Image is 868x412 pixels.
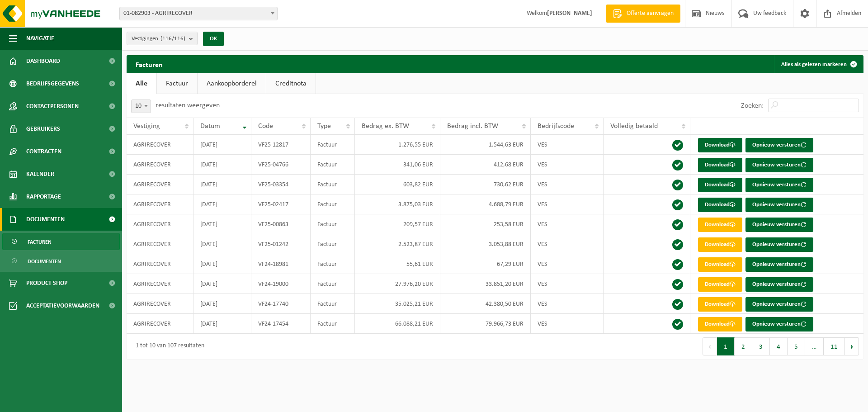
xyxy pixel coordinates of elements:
[717,337,735,355] button: 1
[258,123,273,130] span: Code
[440,254,530,274] td: 67,29 EUR
[531,254,604,274] td: VES
[745,218,813,232] button: Opnieuw versturen
[26,140,61,163] span: Contracten
[311,274,355,294] td: Factuur
[624,9,676,18] span: Offerte aanvragen
[200,123,220,130] span: Datum
[156,102,220,109] label: resultaten weergeven
[355,234,440,254] td: 2.523,87 EUR
[198,73,266,94] a: Aankoopborderel
[845,337,859,355] button: Next
[193,274,251,294] td: [DATE]
[193,254,251,274] td: [DATE]
[127,32,198,45] button: Vestigingen(116/116)
[447,123,498,130] span: Bedrag incl. BTW
[127,135,193,155] td: AGRIRECOVER
[317,123,331,130] span: Type
[127,294,193,314] td: AGRIRECOVER
[547,10,592,17] strong: [PERSON_NAME]
[193,294,251,314] td: [DATE]
[531,274,604,294] td: VES
[311,234,355,254] td: Factuur
[131,338,204,355] div: 1 tot 10 van 107 resultaten
[2,233,120,250] a: Facturen
[606,5,680,23] a: Offerte aanvragen
[251,274,311,294] td: VF24-19000
[355,214,440,234] td: 209,57 EUR
[741,102,764,109] label: Zoeken:
[698,178,742,192] a: Download
[531,175,604,194] td: VES
[120,7,277,20] span: 01-082903 - AGRIRECOVER
[745,138,813,152] button: Opnieuw versturen
[698,218,742,232] a: Download
[362,123,409,130] span: Bedrag ex. BTW
[26,163,54,185] span: Kalender
[745,257,813,272] button: Opnieuw versturen
[531,194,604,214] td: VES
[193,314,251,334] td: [DATE]
[193,214,251,234] td: [DATE]
[703,337,717,355] button: Previous
[26,27,54,50] span: Navigatie
[698,317,742,331] a: Download
[26,118,60,140] span: Gebruikers
[251,254,311,274] td: VF24-18981
[745,178,813,192] button: Opnieuw versturen
[157,73,197,94] a: Factuur
[698,198,742,212] a: Download
[127,274,193,294] td: AGRIRECOVER
[311,175,355,194] td: Factuur
[26,294,99,317] span: Acceptatievoorwaarden
[26,50,60,72] span: Dashboard
[440,175,530,194] td: 730,62 EUR
[28,253,61,270] span: Documenten
[28,233,52,251] span: Facturen
[193,234,251,254] td: [DATE]
[119,7,278,20] span: 01-082903 - AGRIRECOVER
[131,99,151,113] span: 10
[531,155,604,175] td: VES
[127,175,193,194] td: AGRIRECOVER
[127,194,193,214] td: AGRIRECOVER
[251,294,311,314] td: VF24-17740
[127,73,156,94] a: Alle
[735,337,752,355] button: 2
[26,95,79,118] span: Contactpersonen
[440,214,530,234] td: 253,58 EUR
[531,294,604,314] td: VES
[311,294,355,314] td: Factuur
[26,72,79,95] span: Bedrijfsgegevens
[160,36,185,42] count: (116/116)
[770,337,788,355] button: 4
[745,297,813,312] button: Opnieuw versturen
[752,337,770,355] button: 3
[698,138,742,152] a: Download
[355,135,440,155] td: 1.276,55 EUR
[311,135,355,155] td: Factuur
[127,314,193,334] td: AGRIRECOVER
[2,252,120,270] a: Documenten
[805,337,824,355] span: …
[26,208,65,231] span: Documenten
[251,214,311,234] td: VF25-00863
[193,194,251,214] td: [DATE]
[251,194,311,214] td: VF25-02417
[440,135,530,155] td: 1.544,63 EUR
[251,234,311,254] td: VF25-01242
[745,317,813,331] button: Opnieuw versturen
[132,32,185,46] span: Vestigingen
[538,123,574,130] span: Bedrijfscode
[26,272,67,294] span: Product Shop
[531,234,604,254] td: VES
[127,155,193,175] td: AGRIRECOVER
[440,155,530,175] td: 412,68 EUR
[698,237,742,252] a: Download
[440,194,530,214] td: 4.688,79 EUR
[133,123,160,130] span: Vestiging
[311,155,355,175] td: Factuur
[698,158,742,172] a: Download
[355,155,440,175] td: 341,06 EUR
[824,337,845,355] button: 11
